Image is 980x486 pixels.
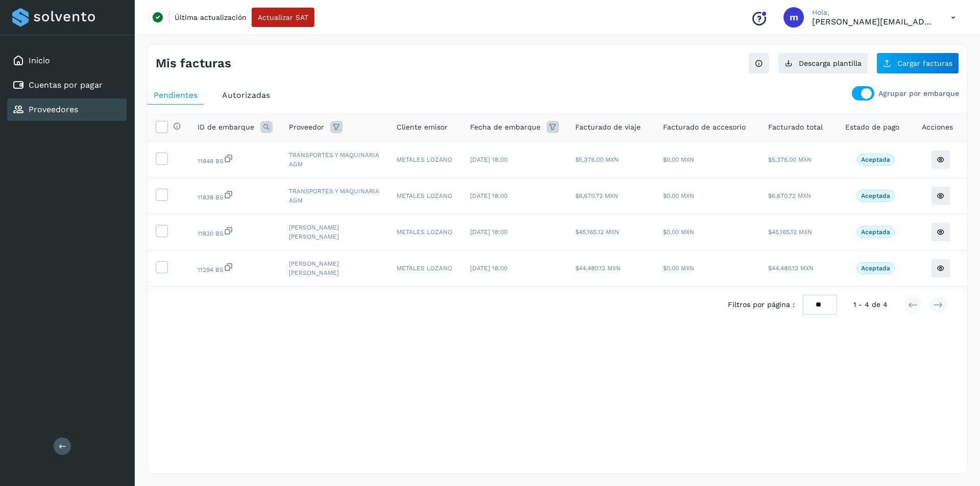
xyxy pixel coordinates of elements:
[768,122,823,133] span: Facturado total
[663,265,694,272] span: $0.00 MXN
[281,178,388,214] td: TRANSPORTES Y MAQUINARIA AGM
[812,8,935,17] p: Hola,
[7,98,127,121] div: Proveedores
[575,156,619,163] span: $5,376.00 MXN
[768,192,811,199] span: $6,670.72 MXN
[388,250,462,287] td: METALES LOZANO
[663,156,694,163] span: $0.00 MXN
[470,156,507,163] span: [DATE] 18:00
[575,265,621,272] span: $44,480.12 MXN
[388,178,462,214] td: METALES LOZANO
[198,266,234,273] span: 393e416a-ed27-4ac4-b662-2f1db1d07817
[281,214,388,250] td: [PERSON_NAME] [PERSON_NAME]
[922,122,953,133] span: Acciones
[845,122,899,133] span: Estado de pago
[7,74,127,96] div: Cuentas por pagar
[878,89,959,98] p: Agrupar por embarque
[470,192,507,199] span: [DATE] 18:00
[198,194,234,201] span: fd7cd8c3-ecd3-45e7-8af5-86f9fb965bb1
[397,122,448,133] span: Cliente emisor
[29,105,78,114] a: Proveedores
[876,53,959,74] button: Cargar facturas
[861,265,890,272] p: Aceptada
[575,192,618,199] span: $6,670.72 MXN
[388,142,462,178] td: METALES LOZANO
[281,142,388,178] td: TRANSPORTES Y MAQUINARIA AGM
[252,8,314,27] button: Actualizar SAT
[388,214,462,250] td: METALES LOZANO
[768,228,812,236] span: $45,165.12 MXN
[7,49,127,72] div: Inicio
[470,265,507,272] span: [DATE] 18:00
[154,90,198,100] span: Pendientes
[289,122,324,133] span: Proveedor
[663,192,694,199] span: $0.00 MXN
[663,228,694,236] span: $0.00 MXN
[663,122,746,133] span: Facturado de accesorio
[156,56,231,71] h4: Mis facturas
[861,228,890,236] p: Aceptada
[175,13,247,22] p: Última actualización
[575,228,619,236] span: $45,165.12 MXN
[258,14,308,21] span: Actualizar SAT
[29,80,103,90] a: Cuentas por pagar
[198,158,234,165] span: e676ca46-5002-48e6-a3bb-b20095d4a83d
[768,156,812,163] span: $5,376.00 MXN
[198,230,234,237] span: b4c75fbb-dee7-4fe7-8cb2-f3e2b03efe93
[768,265,814,272] span: $44,480.12 MXN
[853,299,888,310] span: 1 - 4 de 4
[470,228,507,236] span: [DATE] 18:00
[198,122,254,133] span: ID de embarque
[861,192,890,199] p: Aceptada
[29,56,50,65] a: Inicio
[799,60,862,67] span: Descarga plantilla
[575,122,641,133] span: Facturado de viaje
[861,156,890,163] p: Aceptada
[470,122,541,133] span: Fecha de embarque
[897,60,952,67] span: Cargar facturas
[281,250,388,287] td: [PERSON_NAME] [PERSON_NAME]
[222,90,270,100] span: Autorizadas
[778,53,868,74] button: Descarga plantilla
[812,17,935,27] p: martha@metaleslozano.com.mx
[728,299,795,310] span: Filtros por página :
